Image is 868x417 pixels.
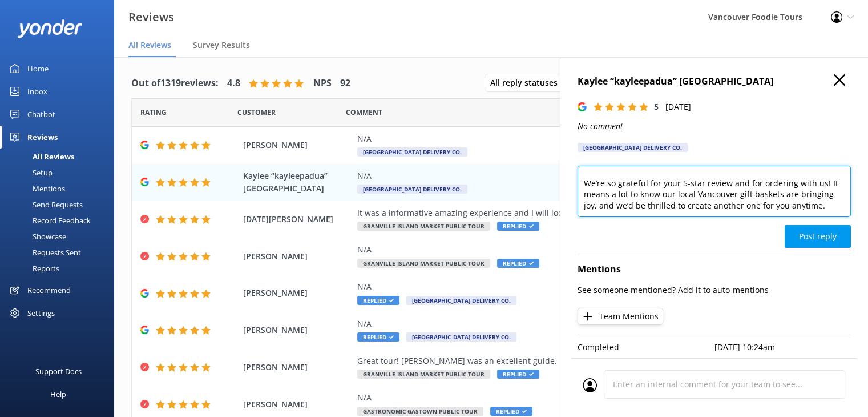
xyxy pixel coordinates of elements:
div: N/A [357,170,773,182]
h4: Out of 1319 reviews: [131,76,219,91]
div: Support Docs [35,360,82,383]
div: Settings [27,302,55,324]
div: Requests Sent [7,244,81,260]
div: Chatbot [27,103,55,126]
span: Replied [497,222,539,231]
p: Completed [578,341,714,354]
span: [PERSON_NAME] [243,324,352,336]
a: Reports [7,260,114,276]
div: Record Feedback [7,212,91,228]
a: Showcase [7,228,114,244]
span: [DATE][PERSON_NAME] [243,213,352,226]
div: N/A [357,133,773,145]
i: No comment [578,121,623,131]
h4: 92 [340,76,350,91]
span: Replied [497,370,539,379]
div: N/A [357,280,773,293]
p: See someone mentioned? Add it to auto-mentions [578,284,851,296]
span: Replied [497,259,539,268]
span: [PERSON_NAME] [243,287,352,299]
h3: Reviews [128,8,174,26]
span: [GEOGRAPHIC_DATA] Delivery Co. [406,332,516,342]
a: Mentions [7,181,114,197]
span: Replied [490,407,532,416]
div: N/A [357,243,773,256]
button: Post reply [785,225,851,248]
span: Gastronomic Gastown Public Tour [357,407,483,416]
span: Granville Island Market Public Tour [357,222,490,231]
div: N/A [357,391,773,404]
span: Granville Island Market Public Tour [357,259,490,268]
span: Question [346,107,382,118]
span: Granville Island Market Public Tour [357,370,490,379]
span: Kaylee “kayleepadua” [GEOGRAPHIC_DATA] [243,170,352,195]
span: Date [140,107,167,118]
div: Reviews [27,126,58,149]
a: Record Feedback [7,212,114,228]
h4: Kaylee “kayleepadua” [GEOGRAPHIC_DATA] [578,74,851,89]
span: [PERSON_NAME] [243,361,352,374]
a: All Reviews [7,149,114,165]
div: All Reviews [7,149,74,165]
span: [GEOGRAPHIC_DATA] Delivery Co. [357,185,467,194]
div: Showcase [7,228,66,244]
h4: Mentions [578,262,851,277]
span: Survey Results [193,39,250,51]
div: Mentions [7,181,65,197]
div: Help [50,383,66,406]
a: Setup [7,165,114,181]
img: yonder-white-logo.png [17,19,83,38]
a: Requests Sent [7,244,114,260]
div: Great tour! [PERSON_NAME] was an excellent guide. [357,355,773,367]
a: Send Requests [7,197,114,212]
span: All reply statuses [490,77,564,89]
div: Setup [7,165,53,181]
div: Send Requests [7,197,83,212]
span: [PERSON_NAME] [243,398,352,411]
span: [GEOGRAPHIC_DATA] Delivery Co. [406,296,516,305]
span: Replied [357,332,399,342]
span: [PERSON_NAME] [243,250,352,263]
div: Inbox [27,80,47,103]
div: [GEOGRAPHIC_DATA] Delivery Co. [578,143,688,152]
span: [GEOGRAPHIC_DATA] Delivery Co. [357,147,467,157]
div: It was a informative amazing experience and I will look forward to the next foodie tour opportunity [357,207,773,219]
span: [PERSON_NAME] [243,139,352,151]
button: Close [834,74,845,87]
span: Date [237,107,276,118]
div: Reports [7,260,59,276]
div: Recommend [27,279,71,302]
div: Home [27,57,49,80]
span: All Reviews [128,39,171,51]
span: Replied [357,296,399,305]
p: [DATE] [665,101,691,113]
p: [DATE] 10:24am [714,341,851,354]
button: Team Mentions [578,308,663,325]
textarea: Hi [PERSON_NAME], We’re so grateful for your 5-star review and for ordering with us! It means a l... [578,166,851,217]
span: 5 [654,101,659,112]
h4: NPS [313,76,332,91]
div: N/A [357,318,773,330]
h4: 4.8 [227,76,240,91]
img: user_profile.svg [583,378,597,392]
